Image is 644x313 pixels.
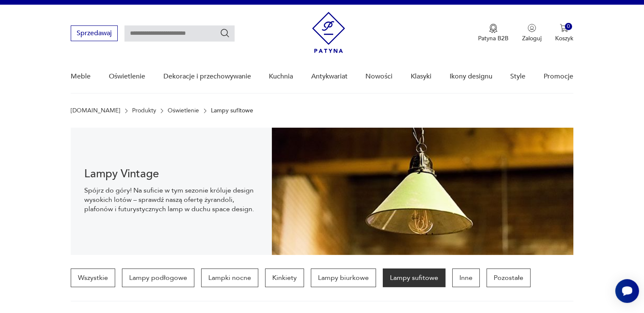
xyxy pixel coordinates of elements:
[555,34,573,42] p: Koszyk
[452,268,480,287] a: Inne
[312,12,345,53] img: Patyna - sklep z meblami i dekoracjami vintage
[383,268,445,287] a: Lampy sufitowe
[132,107,156,114] a: Produkty
[71,60,91,93] a: Meble
[449,60,492,93] a: Ikony designu
[122,268,194,287] a: Lampy podłogowe
[560,24,568,32] img: Ikona koszyka
[544,60,573,93] a: Promocje
[163,60,251,93] a: Dekoracje i przechowywanie
[555,24,573,42] button: 0Koszyk
[478,24,509,42] a: Ikona medaluPatyna B2B
[211,107,253,114] p: Lampy sufitowe
[220,28,230,38] button: Szukaj
[510,60,525,93] a: Style
[201,268,258,287] a: Lampki nocne
[84,169,258,179] h1: Lampy Vintage
[486,268,531,287] a: Pozostałe
[269,60,293,93] a: Kuchnia
[84,186,258,214] p: Spójrz do góry! Na suficie w tym sezonie króluje design wysokich lotów – sprawdź naszą ofertę żyr...
[522,34,542,42] p: Zaloguj
[478,34,509,42] p: Patyna B2B
[565,23,572,30] div: 0
[528,24,536,32] img: Ikonka użytkownika
[478,24,509,42] button: Patyna B2B
[365,60,392,93] a: Nowości
[615,279,639,303] iframe: Smartsupp widget button
[109,60,145,93] a: Oświetlenie
[411,60,431,93] a: Klasyki
[71,107,120,114] a: [DOMAIN_NAME]
[489,24,498,33] img: Ikona medalu
[71,31,118,37] a: Sprzedawaj
[71,25,118,41] button: Sprzedawaj
[71,268,115,287] a: Wszystkie
[311,268,376,287] a: Lampy biurkowe
[265,268,304,287] a: Kinkiety
[522,24,542,42] button: Zaloguj
[311,60,348,93] a: Antykwariat
[168,107,199,114] a: Oświetlenie
[272,128,573,255] img: Lampy sufitowe w stylu vintage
